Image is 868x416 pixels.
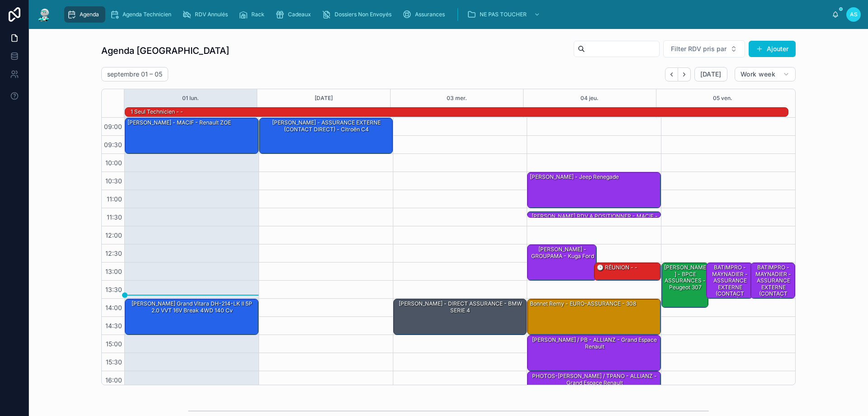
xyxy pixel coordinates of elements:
[741,70,775,78] span: Work week
[480,11,527,18] span: NE PAS TOUCHER
[103,304,124,311] span: 14:00
[663,263,708,292] div: [PERSON_NAME] - BPCE ASSURANCES - Peugeot 307
[103,249,124,257] span: 12:30
[665,67,678,81] button: Back
[447,89,467,107] button: 03 mer.
[751,263,795,298] div: BATIMPRO - MAYNADIER - ASSURANCE EXTERNE (CONTACT DIRECT) -
[678,67,691,81] button: Next
[127,300,258,315] div: [PERSON_NAME] Grand Vitara DH-214-LK II 5P 2.0 VVT 16V Break 4WD 140 cv
[528,372,660,407] div: PHOTOS-[PERSON_NAME] / TPANO - ALLIANZ - Grand espace Renault
[850,11,858,18] span: AS
[104,213,124,221] span: 11:30
[529,300,637,308] div: Bonnet Remy - EURO-ASSURANCE - 308
[707,263,753,298] div: BATIMPRO - MAYNADIER - ASSURANCE EXTERNE (CONTACT DIRECT) -
[529,173,620,181] div: [PERSON_NAME] - Jeep Renegade
[123,11,171,18] span: Agenda Technicien
[102,141,124,148] span: 09:30
[125,118,258,153] div: [PERSON_NAME] - MACIF - Renault ZOE
[195,11,228,18] span: RDV Annulés
[395,300,526,315] div: [PERSON_NAME] - DIRECT ASSURANCE - BMW SERIE 4
[415,11,445,18] span: Assurances
[60,5,832,24] div: scrollable content
[103,159,124,167] span: 10:00
[182,89,199,107] button: 01 lun.
[103,286,124,293] span: 13:30
[464,6,545,23] a: NE PAS TOUCHER
[529,372,660,387] div: PHOTOS-[PERSON_NAME] / TPANO - ALLIANZ - Grand espace Renault
[528,299,660,335] div: Bonnet Remy - EURO-ASSURANCE - 308
[594,263,660,280] div: 🕒 RÉUNION - -
[36,7,52,22] img: App logo
[102,123,124,130] span: 09:00
[130,108,184,116] div: 1 seul technicien - -
[236,6,271,23] a: Rack
[107,70,162,79] h2: septembre 01 – 05
[752,263,794,304] div: BATIMPRO - MAYNADIER - ASSURANCE EXTERNE (CONTACT DIRECT) -
[749,41,796,57] button: Ajouter
[528,335,660,371] div: [PERSON_NAME] / PB - ALLIANZ - Grand espace Renault
[64,6,105,23] a: Agenda
[319,6,398,23] a: Dossiers Non Envoyés
[671,44,726,53] span: Filter RDV pris par
[315,89,333,107] button: [DATE]
[179,6,234,23] a: RDV Annulés
[101,44,229,57] h1: Agenda [GEOGRAPHIC_DATA]
[529,245,596,260] div: [PERSON_NAME] - GROUPAMA - Kuga ford
[528,212,660,221] div: [PERSON_NAME] RDV a POSITIONNER - MACIF - PEUGEOT Expert II Tepee 2.0 HDi 16V FAP Combi long 163 cv
[103,322,124,330] span: 14:30
[107,6,178,23] a: Agenda Technicien
[259,118,392,153] div: [PERSON_NAME] - ASSURANCE EXTERNE (CONTACT DIRECT) - Citroën C4
[127,119,232,127] div: [PERSON_NAME] - MACIF - Renault ZOE
[528,172,660,208] div: [PERSON_NAME] - Jeep Renegade
[125,299,258,335] div: [PERSON_NAME] Grand Vitara DH-214-LK II 5P 2.0 VVT 16V Break 4WD 140 cv
[528,245,596,280] div: [PERSON_NAME] - GROUPAMA - Kuga ford
[735,67,796,81] button: Work week
[103,268,124,275] span: 13:00
[104,358,124,366] span: 15:30
[596,263,638,272] div: 🕒 RÉUNION - -
[288,11,311,18] span: Cadeaux
[103,177,124,185] span: 10:30
[104,195,124,203] span: 11:00
[103,231,124,239] span: 12:00
[103,376,124,384] span: 16:00
[400,6,451,23] a: Assurances
[713,89,732,107] button: 05 ven.
[694,67,727,81] button: [DATE]
[261,119,392,134] div: [PERSON_NAME] - ASSURANCE EXTERNE (CONTACT DIRECT) - Citroën C4
[529,212,660,234] div: [PERSON_NAME] RDV a POSITIONNER - MACIF - PEUGEOT Expert II Tepee 2.0 HDi 16V FAP Combi long 163 cv
[80,11,99,18] span: Agenda
[700,70,722,78] span: [DATE]
[273,6,317,23] a: Cadeaux
[580,89,599,107] button: 04 jeu.
[529,336,660,351] div: [PERSON_NAME] / PB - ALLIANZ - Grand espace Renault
[104,340,124,348] span: 15:00
[708,263,752,304] div: BATIMPRO - MAYNADIER - ASSURANCE EXTERNE (CONTACT DIRECT) -
[251,11,264,18] span: Rack
[130,107,184,116] div: 1 seul technicien - -
[663,40,745,57] button: Select Button
[662,263,708,307] div: [PERSON_NAME] - BPCE ASSURANCES - Peugeot 307
[394,299,527,335] div: [PERSON_NAME] - DIRECT ASSURANCE - BMW SERIE 4
[335,11,392,18] span: Dossiers Non Envoyés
